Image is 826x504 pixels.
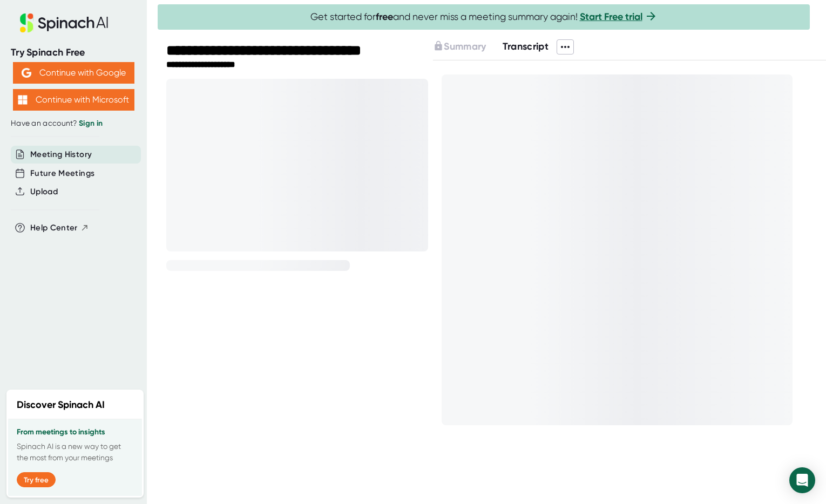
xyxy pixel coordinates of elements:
span: Summary [444,40,486,52]
div: Have an account? [11,119,136,128]
h2: Discover Spinach AI [17,398,105,412]
button: Transcript [503,39,549,54]
img: Aehbyd4JwY73AAAAAElFTkSuQmCC [22,68,31,78]
b: free [376,11,393,23]
p: Spinach AI is a new way to get the most from your meetings [17,441,133,464]
button: Upload [30,186,58,198]
button: Continue with Microsoft [13,89,134,111]
a: Start Free trial [580,11,642,23]
button: Help Center [30,222,89,234]
div: Upgrade to access [433,39,502,55]
span: Get started for and never miss a meeting summary again! [310,11,658,23]
button: Try free [17,472,56,487]
button: Summary [433,39,486,54]
button: Continue with Google [13,62,134,84]
div: Open Intercom Messenger [789,467,815,493]
span: Transcript [503,40,549,52]
a: Sign in [79,119,103,128]
button: Meeting History [30,148,92,161]
button: Future Meetings [30,167,94,180]
div: Try Spinach Free [11,46,136,59]
h3: From meetings to insights [17,428,133,437]
span: Help Center [30,222,78,234]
